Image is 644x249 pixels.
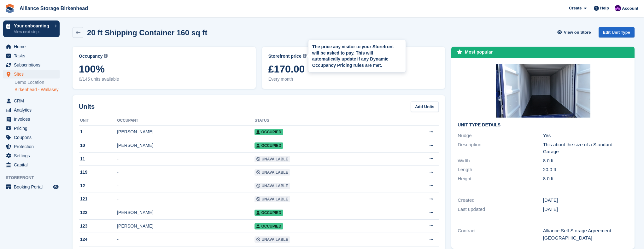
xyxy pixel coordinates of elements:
img: icon-info-grey-7440780725fd019a000dd9b08b2336e03edf1995a4989e88bcd33f0948082b44.svg [303,54,307,58]
a: menu [3,133,60,142]
span: Occupied [255,142,283,149]
div: 11 [79,156,117,162]
div: Contract [458,227,543,241]
span: Coupons [14,133,52,142]
div: Width [458,157,543,165]
span: Invoices [14,115,52,124]
a: menu [3,124,60,133]
a: Preview store [52,183,60,191]
h2: Units [79,102,95,111]
span: Booking Portal [14,182,52,191]
div: Height [458,175,543,182]
div: [DATE] [543,197,628,204]
span: Sites [14,70,52,78]
img: Romilly Norton [615,5,621,11]
span: Storefront [6,175,63,181]
div: 12 [79,182,117,189]
div: 124 [79,236,117,243]
a: Add Units [411,101,439,112]
span: Analytics [14,106,52,114]
span: Subscriptions [14,61,52,69]
a: menu [3,182,60,191]
span: Occupied [255,129,283,135]
span: Unavailable [255,183,290,189]
div: Nudge [458,132,543,139]
span: Tasks [14,51,52,60]
span: Storefront price [268,53,302,60]
span: Create [569,5,582,11]
a: menu [3,115,60,124]
div: Length [458,166,543,173]
div: 122 [79,209,117,216]
span: Occupied [255,223,283,229]
span: £170.00 [268,63,439,75]
div: Last updated [458,206,543,213]
span: Every month [268,76,439,83]
a: menu [3,42,60,51]
span: Capital [14,160,52,169]
div: The price any visitor to your Storefront will be asked to pay. This will automatically update if ... [312,44,402,68]
a: Alliance Storage Birkenhead [17,3,91,14]
th: Unit [79,116,117,126]
span: Unavailable [255,196,290,202]
div: [PERSON_NAME] [117,223,255,229]
a: menu [3,61,60,69]
h2: Unit Type details [458,123,628,128]
a: menu [3,70,60,78]
span: Unavailable [255,169,290,176]
th: Status [255,116,389,126]
span: View on Store [564,29,591,36]
a: menu [3,151,60,160]
span: CRM [14,96,52,105]
div: Most popular [465,49,493,55]
span: Protection [14,142,52,151]
td: - [117,193,255,206]
div: Created [458,197,543,204]
div: Yes [543,132,628,139]
div: [PERSON_NAME] [117,129,255,135]
a: Demo Location [15,79,60,85]
p: View next steps [14,29,51,35]
a: Edit Unit Type [599,27,635,38]
a: menu [3,106,60,114]
a: View on Store [557,27,594,38]
span: Help [600,5,609,11]
div: 8.0 ft [543,175,628,182]
a: menu [3,51,60,60]
div: [DATE] [543,206,628,213]
a: Birkenhead - Wallasey [15,87,60,93]
div: 123 [79,223,117,229]
div: 1 [79,129,117,135]
h2: 20 ft Shipping Container 160 sq ft [87,28,207,37]
td: - [117,152,255,166]
td: - [117,179,255,193]
div: 10 [79,142,117,149]
div: Description [458,141,543,155]
td: - [117,166,255,179]
div: [PERSON_NAME] [117,209,255,216]
td: - [117,233,255,246]
img: stora-icon-8386f47178a22dfd0bd8f6a31ec36ba5ce8667c1dd55bd0f319d3a0aa187defe.svg [5,4,15,13]
span: Home [14,42,52,51]
div: This about the size of a Standard Garage [543,141,628,155]
img: dji_fly_20250523_133306_0275_1748718634455_photo.JPG [496,64,590,118]
img: icon-info-grey-7440780725fd019a000dd9b08b2336e03edf1995a4989e88bcd33f0948082b44.svg [104,54,108,58]
div: 119 [79,169,117,176]
span: Occupancy [79,53,102,60]
span: Occupied [255,210,283,216]
span: 0/145 units available [79,76,249,83]
a: menu [3,142,60,151]
span: Unavailable [255,236,290,243]
a: menu [3,96,60,105]
div: 8.0 ft [543,157,628,165]
span: Pricing [14,124,52,133]
span: Settings [14,151,52,160]
div: [PERSON_NAME] [117,142,255,149]
span: 100% [79,63,249,75]
span: Account [622,5,638,12]
p: Your onboarding [14,24,51,28]
div: 20.0 ft [543,166,628,173]
div: 121 [79,196,117,202]
a: menu [3,160,60,169]
th: Occupant [117,116,255,126]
